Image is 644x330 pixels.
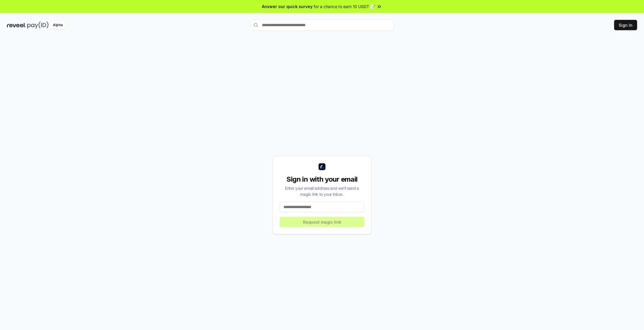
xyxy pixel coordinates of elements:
img: pay_id [27,22,49,29]
span: for a chance to earn 10 USDT 📝 [314,3,375,9]
img: reveel_dark [7,22,26,29]
div: Enter your email address and we’ll send a magic link to your inbox. [280,185,364,197]
div: Sign in with your email [280,175,364,184]
span: Answer our quick survey [262,3,313,9]
img: logo_small [319,163,325,170]
button: Sign In [614,20,637,30]
div: Alpha [50,22,66,29]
